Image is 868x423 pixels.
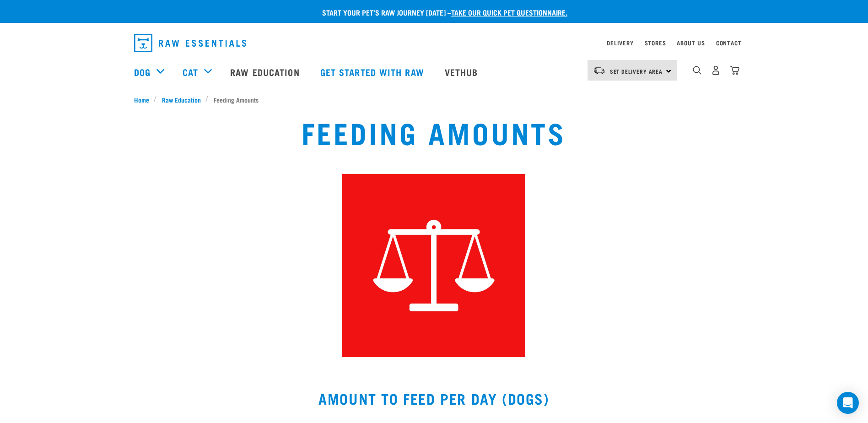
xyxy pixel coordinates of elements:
[221,54,311,90] a: Raw Education
[157,95,205,104] a: Raw Education
[127,30,742,56] nav: dropdown navigation
[610,70,663,73] span: Set Delivery Area
[436,54,490,90] a: Vethub
[302,115,566,148] h1: Feeding Amounts
[134,34,246,52] img: Raw Essentials Logo
[645,41,666,44] a: Stores
[730,65,739,75] img: home-icon@2x.png
[134,65,151,79] a: Dog
[311,54,436,90] a: Get started with Raw
[451,10,567,14] a: take our quick pet questionnaire.
[837,392,859,414] div: Open Intercom Messenger
[693,66,701,75] img: home-icon-1@2x.png
[716,41,742,44] a: Contact
[677,41,705,44] a: About Us
[593,66,605,75] img: van-moving.png
[162,95,201,104] span: Raw Education
[183,65,198,79] a: Cat
[711,65,721,75] img: user.png
[134,95,154,104] a: Home
[607,41,633,44] a: Delivery
[342,174,525,357] img: Instagram_Core-Brand_Wildly-Good-Nutrition-3.jpg
[134,95,734,104] nav: breadcrumbs
[134,95,149,104] span: Home
[134,390,734,407] h2: AMOUNT TO FEED PER DAY (DOGS)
